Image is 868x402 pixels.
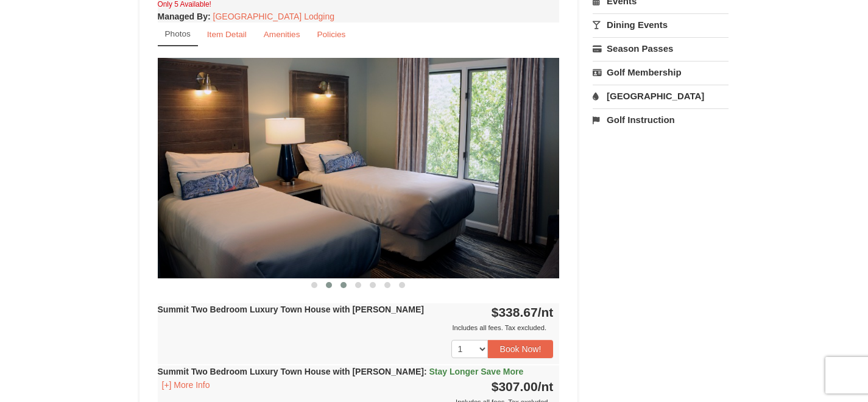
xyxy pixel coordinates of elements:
img: 18876286-203-b82bb466.png [158,58,560,278]
button: [+] More Info [158,378,214,392]
a: Golf Instruction [593,108,729,131]
small: Photos [165,29,191,38]
small: Policies [317,30,345,39]
a: [GEOGRAPHIC_DATA] [593,85,729,107]
a: Photos [158,23,198,46]
a: Policies [309,23,353,46]
a: Dining Events [593,13,729,36]
strong: Summit Two Bedroom Luxury Town House with [PERSON_NAME] [158,305,424,314]
span: Stay Longer Save More [429,367,523,376]
a: Amenities [256,23,308,46]
a: Item Detail [199,23,255,46]
span: Managed By [158,12,208,21]
a: Golf Membership [593,61,729,83]
span: : [424,367,427,376]
strong: : [158,12,211,21]
a: Season Passes [593,37,729,60]
small: Item Detail [207,30,247,39]
span: /nt [538,379,554,393]
span: /nt [538,305,554,319]
strong: Summit Two Bedroom Luxury Town House with [PERSON_NAME] [158,367,524,376]
strong: $338.67 [492,305,554,319]
div: Includes all fees. Tax excluded. [158,322,554,334]
button: Book Now! [488,340,554,358]
a: [GEOGRAPHIC_DATA] Lodging [213,12,334,21]
span: $307.00 [492,379,538,393]
small: Amenities [264,30,300,39]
